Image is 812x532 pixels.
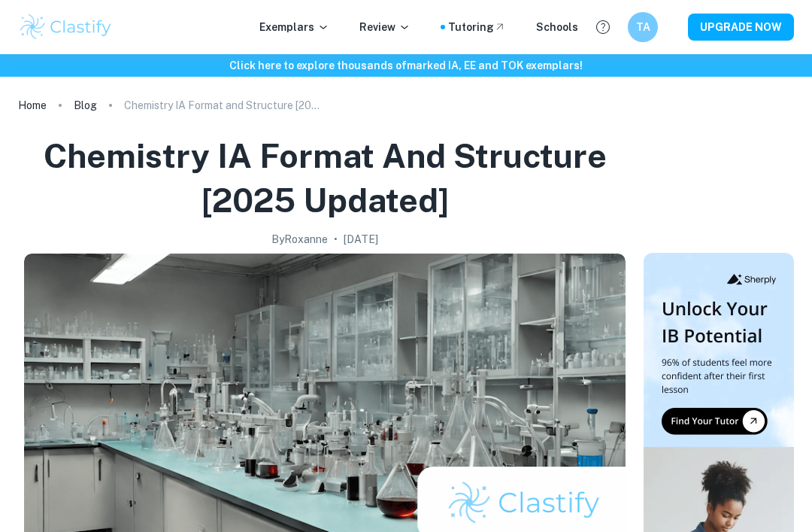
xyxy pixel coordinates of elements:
h2: By Roxanne [271,231,328,248]
h6: TA [635,19,652,35]
p: Chemistry IA Format and Structure [2025 updated] [124,97,320,114]
a: Schools [536,19,578,35]
a: Tutoring [448,19,506,35]
p: • [334,231,338,248]
h2: [DATE] [344,231,378,248]
button: UPGRADE NOW [688,14,794,41]
h6: Click here to explore thousands of marked IA, EE and TOK exemplars ! [3,57,809,74]
p: Review [359,19,411,35]
button: TA [628,12,658,42]
a: Blog [74,95,97,116]
h1: Chemistry IA Format and Structure [2025 updated] [24,134,626,222]
button: Help and Feedback [590,14,616,40]
a: Home [18,95,47,116]
img: Clastify logo [18,12,114,42]
p: Exemplars [259,19,329,35]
